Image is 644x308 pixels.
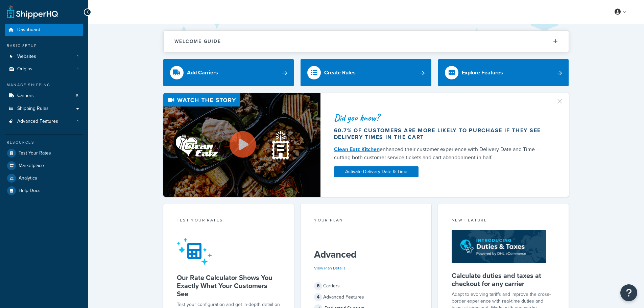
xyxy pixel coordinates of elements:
button: Welcome Guide [164,31,569,52]
li: Websites [5,50,83,63]
span: 6 [314,282,322,290]
h5: Advanced [314,249,418,260]
div: Carriers [314,281,418,291]
a: Origins1 [5,63,83,75]
a: Help Docs [5,185,83,197]
div: Test your rates [177,217,281,225]
span: Advanced Features [17,119,58,124]
li: Origins [5,63,83,75]
span: Carriers [17,93,34,99]
span: Test Your Rates [19,150,51,156]
a: Create Rules [301,59,431,86]
div: Explore Features [462,68,503,77]
span: Dashboard [17,27,40,33]
span: Shipping Rules [17,106,49,112]
a: Analytics [5,172,83,184]
div: Manage Shipping [5,82,83,88]
span: 1 [77,66,78,72]
div: Resources [5,140,83,145]
h5: Our Rate Calculator Shows You Exactly What Your Customers See [177,274,281,298]
img: Video thumbnail [163,93,320,197]
a: Clean Eatz Kitchen [334,145,380,153]
a: Explore Features [438,59,569,86]
span: Analytics [19,175,37,181]
a: Test Your Rates [5,147,83,159]
div: Create Rules [324,68,356,77]
div: Add Carriers [187,68,218,77]
a: Advanced Features1 [5,115,83,128]
span: Websites [17,54,36,60]
button: Open Resource Center [620,284,637,301]
span: Marketplace [19,163,44,169]
span: Help Docs [19,188,41,194]
span: 1 [77,119,78,124]
span: 4 [314,293,322,301]
h2: Welcome Guide [174,39,221,44]
span: 1 [77,54,78,60]
a: View Plan Details [314,265,345,271]
a: Carriers5 [5,90,83,102]
li: Advanced Features [5,115,83,128]
a: Dashboard [5,24,83,36]
div: enhanced their customer experience with Delivery Date and Time — cutting both customer service ti... [334,145,548,162]
a: Shipping Rules [5,102,83,115]
div: New Feature [452,217,555,225]
div: Your Plan [314,217,418,225]
div: Advanced Features [314,292,418,302]
div: 60.7% of customers are more likely to purchase if they see delivery times in the cart [334,127,548,141]
div: Basic Setup [5,43,83,49]
div: Did you know? [334,113,548,122]
a: Add Carriers [163,59,294,86]
a: Activate Delivery Date & Time [334,166,419,177]
a: Websites1 [5,50,83,63]
li: Carriers [5,90,83,102]
span: 5 [76,93,78,99]
a: Marketplace [5,160,83,172]
h5: Calculate duties and taxes at checkout for any carrier [452,271,555,288]
span: Origins [17,66,32,72]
